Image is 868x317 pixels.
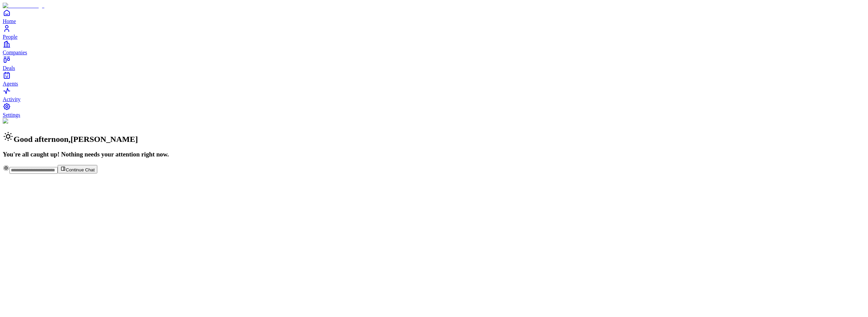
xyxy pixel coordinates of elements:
a: Activity [3,87,865,102]
a: People [3,24,865,40]
a: Home [3,9,865,24]
h3: You're all caught up! Nothing needs your attention right now. [3,151,865,158]
span: Home [3,18,16,24]
button: Continue Chat [58,165,97,173]
span: Activity [3,96,20,102]
a: Agents [3,71,865,87]
div: Continue Chat [3,165,865,174]
h2: Good afternoon , [PERSON_NAME] [3,131,865,144]
a: Companies [3,40,865,55]
span: Agents [3,81,18,87]
img: Background [3,118,35,124]
span: Continue Chat [66,167,95,172]
span: People [3,34,18,40]
a: Settings [3,102,865,118]
span: Deals [3,65,15,71]
img: Item Brain Logo [3,3,44,9]
a: Deals [3,56,865,71]
span: Companies [3,50,27,55]
span: Settings [3,112,20,118]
